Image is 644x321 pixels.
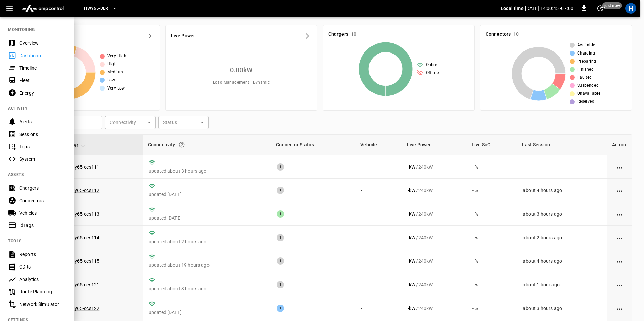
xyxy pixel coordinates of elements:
[19,131,66,138] div: Sessions
[84,5,108,12] span: HWY65-DER
[19,222,66,229] div: IdTags
[19,90,66,96] div: Energy
[19,156,66,163] div: System
[501,5,524,12] p: Local time
[19,52,66,59] div: Dashboard
[19,65,66,71] div: Timeline
[19,197,66,204] div: Connectors
[19,210,66,216] div: Vehicles
[595,3,606,14] button: set refresh interval
[19,301,66,308] div: Network Simulator
[19,143,66,150] div: Trips
[19,288,66,295] div: Route Planning
[19,2,66,15] img: ampcontrol.io logo
[19,40,66,46] div: Overview
[19,276,66,283] div: Analytics
[19,118,66,125] div: Alerts
[19,263,66,270] div: CDRs
[602,2,622,9] span: just now
[625,3,636,14] div: profile-icon
[525,5,573,12] p: [DATE] 14:00:45 -07:00
[19,251,66,258] div: Reports
[19,77,66,84] div: Fleet
[19,185,66,191] div: Chargers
